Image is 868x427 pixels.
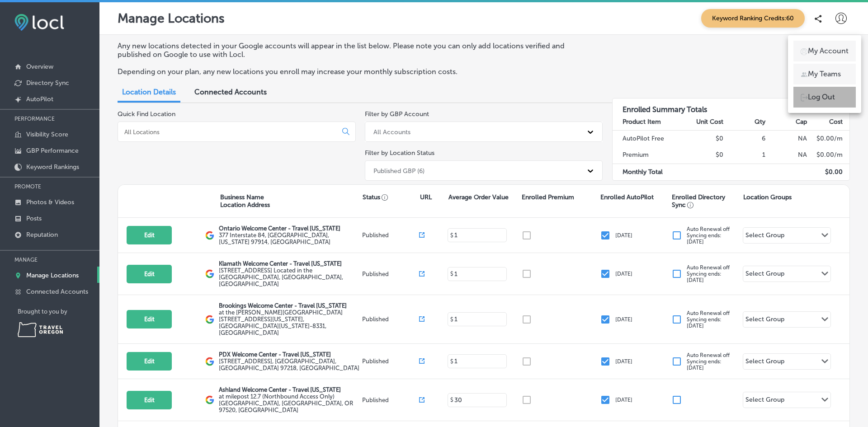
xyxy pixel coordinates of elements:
p: Posts [26,215,42,222]
a: Log Out [793,87,856,108]
p: Photos & Videos [26,198,74,206]
p: Directory Sync [26,79,69,87]
p: Log Out [808,92,835,103]
p: Brought to you by [18,308,99,315]
p: My Account [808,46,849,56]
p: Overview [26,63,53,70]
p: AutoPilot [26,95,53,103]
img: fda3e92497d09a02dc62c9cd864e3231.png [14,14,64,31]
p: GBP Performance [26,147,79,155]
a: My Account [793,41,856,61]
p: Connected Accounts [26,288,88,296]
p: Keyword Rankings [26,163,79,171]
p: My Teams [808,69,841,80]
p: Manage Locations [26,272,79,279]
a: My Teams [793,64,856,84]
p: Reputation [26,231,58,239]
img: Travel Oregon [18,322,63,337]
p: Visibility Score [26,131,68,138]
